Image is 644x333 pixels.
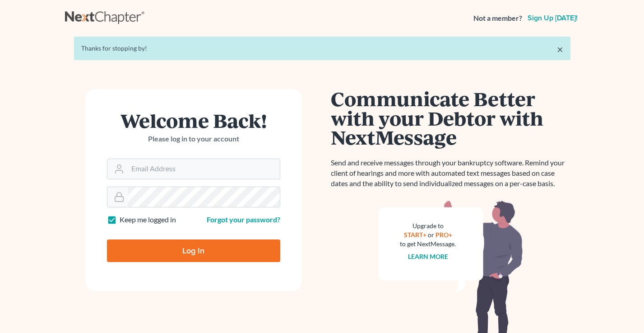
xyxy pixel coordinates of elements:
h1: Communicate Better with your Debtor with NextMessage [331,89,570,147]
h1: Welcome Back! [107,111,280,130]
p: Send and receive messages through your bankruptcy software. Remind your client of hearings and mo... [331,158,570,189]
a: × [557,44,563,55]
div: Thanks for stopping by! [81,44,563,53]
div: to get NextMessage. [400,239,456,249]
label: Keep me logged in [120,215,176,225]
a: Learn more [408,253,448,260]
a: Sign up [DATE]! [526,14,579,22]
a: START+ [404,231,426,239]
a: PRO+ [436,231,452,239]
input: Email Address [128,159,280,179]
input: Log In [107,239,280,262]
strong: Not a member? [473,13,522,23]
div: Upgrade to [400,221,456,230]
span: or [428,231,434,239]
a: Forgot your password? [207,215,280,224]
p: Please log in to your account [107,134,280,144]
